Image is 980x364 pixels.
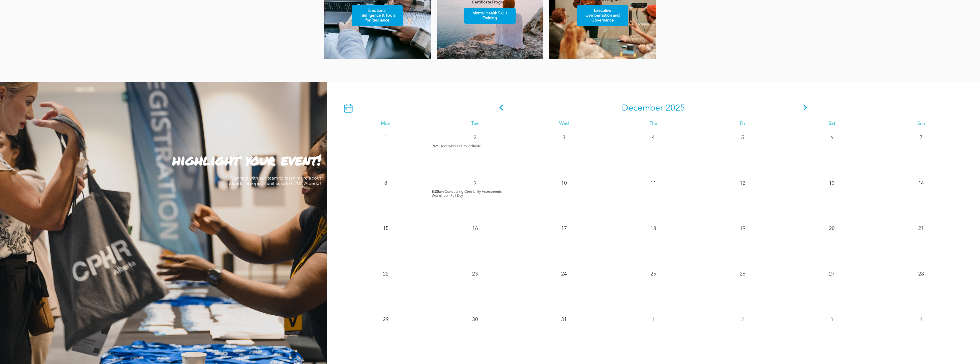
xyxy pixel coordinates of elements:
p: 23 [470,269,480,279]
div: Tue [430,121,520,127]
p: 11 [648,178,658,188]
p: 12 [737,178,748,188]
p: 28 [916,269,926,279]
p: 24 [559,269,569,279]
p: 15 [381,223,391,234]
p: 4 [916,314,926,325]
p: 29 [381,314,391,325]
p: 27 [827,269,837,279]
p: 14 [916,178,926,188]
div: Thu [609,121,698,127]
p: 22 [381,269,391,279]
p: 26 [737,269,748,279]
p: 1 [381,133,391,143]
p: 8 [381,178,391,188]
p: 3 [827,314,837,325]
span: 2025 [666,104,685,113]
span: 8:30am [432,190,444,194]
p: 21 [916,223,926,234]
div: Mon [341,121,430,127]
p: 25 [648,269,658,279]
a: Mental Health Skills Training [464,8,516,24]
p: 9 [470,178,480,188]
p: 19 [737,223,748,234]
p: 3 [559,133,569,143]
span: Mental Health Skills Training [465,8,515,23]
p: 6 [827,133,837,143]
p: 2 [470,133,480,143]
span: Executive Compensation and Governance [578,5,627,26]
p: 5 [737,133,748,143]
strong: highlight your event! [172,149,321,170]
p: 17 [559,223,569,234]
div: Sun [876,121,966,127]
a: Executive Compensation and Governance [577,5,628,26]
p: 10 [559,178,569,188]
p: 31 [559,314,569,325]
p: 30 [470,314,480,325]
div: Sat [787,121,876,127]
span: December [622,104,663,113]
span: Emotional Intelligence & Tools for Resilience [353,5,402,26]
p: 1 [648,314,658,325]
p: 7 [916,133,926,143]
span: December HR Roundtable [439,145,481,148]
p: 16 [470,223,480,234]
div: Fri [698,121,787,127]
p: 2 [737,314,748,325]
p: 4 [648,133,658,143]
span: Conducting Credibility Assessments Workshop - Full Day [432,190,502,198]
p: 20 [827,223,837,234]
div: Wed [519,121,609,127]
a: Emotional Intelligence & Tools for Resilience [352,5,403,26]
span: 9am [432,144,439,148]
span: Connect with our team to learn more about advertising opportunities with CPHR Alberta! [228,176,321,186]
p: 13 [827,178,837,188]
p: 18 [648,223,658,234]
